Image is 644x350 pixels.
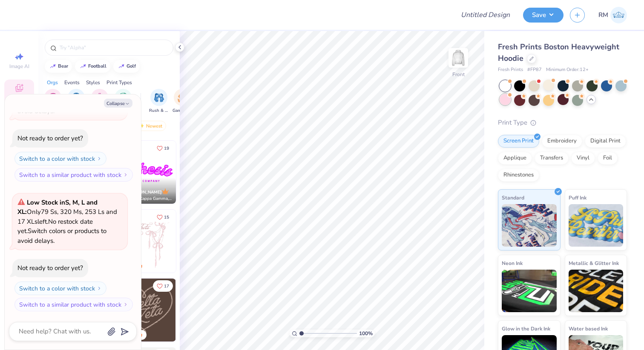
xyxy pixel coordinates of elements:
[502,259,523,267] span: Neon Ink
[172,89,192,114] div: filter for Game Day
[175,279,239,341] img: ead2b24a-117b-4488-9b34-c08fd5176a7b
[585,135,626,148] div: Digital Print
[123,302,128,307] img: Switch to a similar product with stock
[97,156,102,161] img: Switch to a color with stock
[9,63,29,70] span: Image AI
[450,49,467,66] img: Front
[359,330,373,337] span: 100 %
[104,99,132,108] button: Collapse
[97,286,102,291] img: Switch to a color with stock
[502,270,557,312] img: Neon Ink
[523,8,563,23] button: Save
[17,264,83,272] div: Not ready to order yet?
[14,168,133,182] button: Switch to a similar product with stock
[498,66,523,74] span: Fresh Prints
[113,141,176,204] img: e5c25cba-9be7-456f-8dc7-97e2284da968
[542,135,582,148] div: Embroidery
[123,172,128,177] img: Switch to a similar product with stock
[106,79,132,86] div: Print Types
[569,259,619,267] span: Metallic & Glitter Ink
[75,60,110,73] button: football
[175,210,239,273] img: d12a98c7-f0f7-4345-bf3a-b9f1b718b86e
[45,60,72,73] button: bear
[162,188,169,195] img: topCreatorCrown.gif
[126,64,136,68] div: golf
[47,79,58,86] div: Orgs
[91,89,108,114] div: filter for Club
[569,270,624,312] img: Metallic & Glitter Ink
[154,93,164,102] img: Rush & Bid Image
[153,280,173,292] button: Like
[44,89,61,114] div: filter for Sorority
[113,60,140,73] button: golf
[58,64,68,68] div: bear
[113,210,176,273] img: 83dda5b0-2158-48ca-832c-f6b4ef4c4536
[86,79,100,86] div: Styles
[535,152,569,165] div: Transfers
[598,10,608,20] span: RM
[153,211,173,223] button: Like
[118,64,125,69] img: trend_line.gif
[115,89,132,114] div: filter for Sports
[172,108,192,114] span: Game Day
[598,7,627,23] a: RM
[178,93,187,102] img: Game Day Image
[569,324,608,333] span: Water based Ink
[149,89,169,114] button: filter button
[134,121,166,131] div: Newest
[113,279,176,341] img: 12710c6a-dcc0-49ce-8688-7fe8d5f96fe2
[153,142,173,154] button: Like
[17,198,117,245] span: Only 79 Ss, 320 Ms, 253 Ls and 17 XLs left. Switch colors or products to avoid delays.
[149,89,169,114] div: filter for Rush & Bid
[14,152,106,165] button: Switch to a color with stock
[126,196,172,202] span: Kappa Kappa Gamma, [GEOGRAPHIC_DATA][US_STATE]
[115,89,132,114] button: filter button
[569,204,624,247] img: Puff Ink
[610,7,627,23] img: Riley Mcdonald
[88,64,106,68] div: football
[452,71,465,78] div: Front
[498,135,539,148] div: Screen Print
[14,298,133,311] button: Switch to a similar product with stock
[44,89,61,114] button: filter button
[14,282,106,295] button: Switch to a color with stock
[126,189,162,195] span: [PERSON_NAME]
[164,146,169,151] span: 19
[454,6,517,23] input: Untitled Design
[172,89,192,114] button: filter button
[571,152,595,165] div: Vinyl
[59,43,168,52] input: Try "Alpha"
[498,169,539,182] div: Rhinestones
[17,217,93,236] span: No restock date yet.
[95,93,104,102] img: Club Image
[569,193,586,202] span: Puff Ink
[502,193,524,202] span: Standard
[175,141,239,204] img: 190a3832-2857-43c9-9a52-6d493f4406b1
[164,215,169,219] span: 15
[598,152,618,165] div: Foil
[17,198,98,216] strong: Low Stock in S, M, L and XL :
[502,204,557,247] img: Standard
[546,66,589,74] span: Minimum Order: 12 +
[72,93,81,102] img: Fraternity Image
[502,324,550,333] span: Glow in the Dark Ink
[49,64,56,69] img: trend_line.gif
[67,89,86,114] button: filter button
[164,284,169,288] span: 17
[17,134,83,142] div: Not ready to order yet?
[498,42,619,63] span: Fresh Prints Boston Heavyweight Hoodie
[91,89,108,114] button: filter button
[67,89,86,114] div: filter for Fraternity
[80,64,86,69] img: trend_line.gif
[48,93,58,102] img: Sorority Image
[527,66,542,74] span: # FP87
[498,118,627,128] div: Print Type
[498,152,532,165] div: Applique
[149,108,169,114] span: Rush & Bid
[118,93,128,102] img: Sports Image
[17,68,117,115] span: Only 68 Ss, 181 Ms, 243 Ls and 94 XLs left. Switch colors or products to avoid delays.
[64,79,80,86] div: Events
